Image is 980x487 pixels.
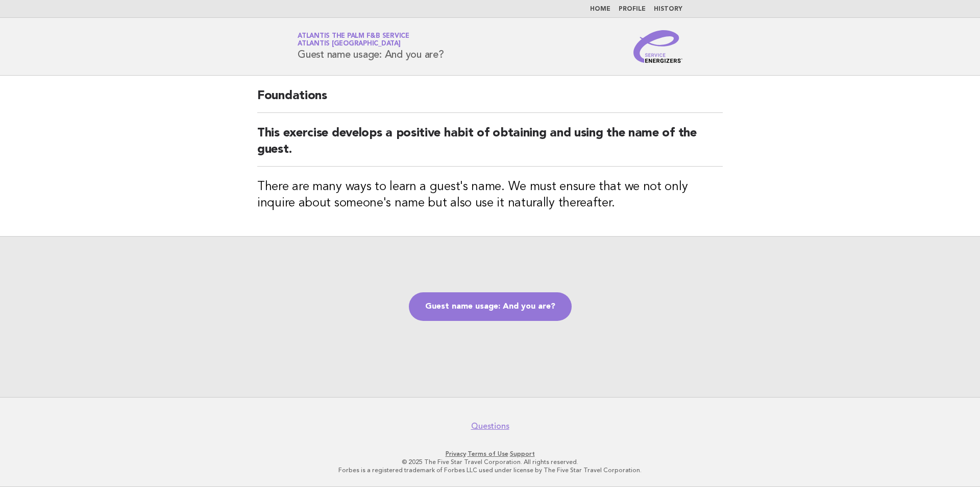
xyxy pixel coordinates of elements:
[409,292,572,321] a: Guest name usage: And you are?
[471,421,509,431] a: Questions
[298,33,409,47] a: Atlantis the Palm F&B ServiceAtlantis [GEOGRAPHIC_DATA]
[619,6,646,12] a: Profile
[590,6,610,12] a: Home
[257,88,723,113] h2: Foundations
[633,30,682,63] img: Service Energizers
[510,450,535,457] a: Support
[298,41,401,48] span: Atlantis [GEOGRAPHIC_DATA]
[178,450,802,458] p: · ·
[178,466,802,474] p: Forbes is a registered trademark of Forbes LLC used under license by The Five Star Travel Corpora...
[178,458,802,466] p: © 2025 The Five Star Travel Corporation. All rights reserved.
[468,450,508,457] a: Terms of Use
[257,125,723,167] h2: This exercise develops a positive habit of obtaining and using the name of the guest.
[298,33,444,60] h1: Guest name usage: And you are?
[257,179,723,212] h3: There are many ways to learn a guest's name. We must ensure that we not only inquire about someon...
[654,6,682,12] a: History
[446,450,466,457] a: Privacy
